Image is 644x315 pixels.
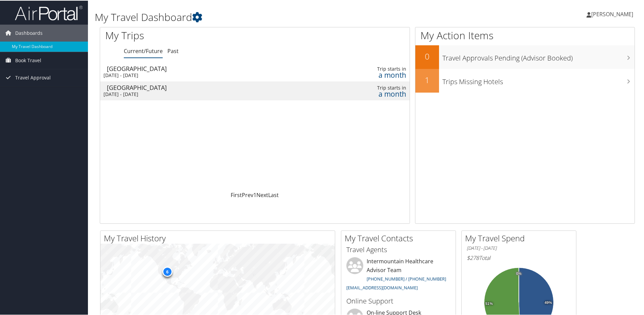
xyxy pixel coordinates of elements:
[124,47,163,54] a: Current/Future
[516,271,522,275] tspan: 0%
[231,191,242,198] a: First
[15,24,43,41] span: Dashboards
[343,257,454,293] li: Intermountain Healthcare Advisor Team
[415,28,635,42] h1: My Action Items
[15,4,83,20] img: airportal-logo.png
[167,47,179,54] a: Past
[415,50,439,62] h2: 0
[103,72,292,78] div: [DATE] - [DATE]
[162,266,172,276] div: 6
[268,191,279,198] a: Last
[335,90,406,96] div: a month
[467,244,571,251] h6: [DATE] - [DATE]
[104,232,335,243] h2: My Travel History
[485,301,493,305] tspan: 51%
[107,65,295,71] div: [GEOGRAPHIC_DATA]
[103,91,292,97] div: [DATE] - [DATE]
[591,10,633,17] span: [PERSON_NAME]
[335,84,406,90] div: Trip starts in
[415,45,635,68] a: 0Travel Approvals Pending (Advisor Booked)
[467,253,571,261] h6: Total
[105,28,276,42] h1: My Trips
[256,191,268,198] a: Next
[415,68,635,92] a: 1Trips Missing Hotels
[367,275,446,281] a: [PHONE_NUMBER] / [PHONE_NUMBER]
[545,300,552,304] tspan: 49%
[95,9,458,24] h1: My Travel Dashboard
[107,84,295,90] div: [GEOGRAPHIC_DATA]
[442,49,635,62] h3: Travel Approvals Pending (Advisor Booked)
[253,191,256,198] a: 1
[15,69,51,86] span: Travel Approval
[346,296,451,305] h3: Online Support
[346,284,418,290] a: [EMAIL_ADDRESS][DOMAIN_NAME]
[345,232,456,243] h2: My Travel Contacts
[467,253,479,261] span: $278
[346,244,451,254] h3: Travel Agents
[242,191,253,198] a: Prev
[586,3,640,24] a: [PERSON_NAME]
[442,73,635,86] h3: Trips Missing Hotels
[335,71,406,77] div: a month
[15,51,41,68] span: Book Travel
[465,232,576,243] h2: My Travel Spend
[335,65,406,71] div: Trip starts in
[415,74,439,85] h2: 1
